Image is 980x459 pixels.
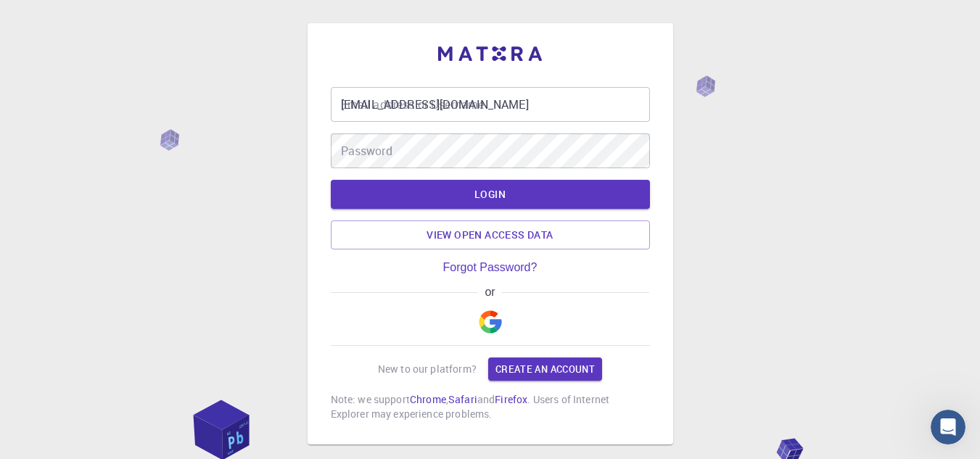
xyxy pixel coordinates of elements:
span: Support [29,10,81,23]
p: Note: we support , and . Users of Internet Explorer may experience problems. [331,392,650,421]
iframe: Intercom live chat [931,410,965,444]
a: Create an account [488,357,602,381]
a: Chrome [410,392,446,406]
a: Safari [448,392,477,406]
a: Forgot Password? [443,261,538,274]
a: Firefox [495,392,527,406]
span: or [478,286,502,299]
p: New to our platform? [378,362,477,376]
img: Google [479,310,502,334]
a: View open access data [331,220,650,249]
button: LOGIN [331,180,650,209]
